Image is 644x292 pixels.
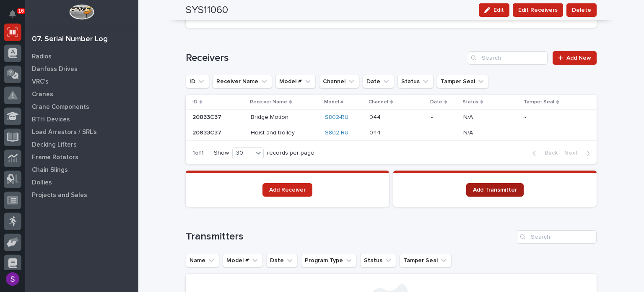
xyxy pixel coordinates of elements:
[553,51,597,65] a: Add New
[275,75,316,88] button: Model #
[517,230,597,244] input: Search
[25,189,138,201] a: Projects and Sales
[32,103,89,111] p: Crane Components
[462,97,478,107] p: Status
[561,149,597,157] button: Next
[513,3,563,17] button: Edit Receivers
[32,166,68,174] p: Chain Slings
[250,97,287,107] p: Receiver Name
[572,5,591,15] span: Delete
[32,53,52,61] p: Radios
[524,97,554,107] p: Tamper Seal
[32,141,77,149] p: Decking Lifters
[25,176,138,189] a: Dollies
[25,50,138,63] a: Radios
[430,97,442,107] p: Date
[32,192,87,199] p: Projects and Sales
[262,183,312,197] a: Add Receiver
[468,51,548,65] input: Search
[431,129,457,137] p: -
[25,151,138,163] a: Frame Rotators
[463,128,475,137] p: N/A
[213,75,272,88] button: Receiver Name
[186,52,465,64] h1: Receivers
[437,75,489,88] button: Tamper Seal
[18,8,24,14] p: 16
[25,163,138,176] a: Chain Slings
[369,112,382,121] p: 044
[473,187,517,193] span: Add Transmitter
[493,6,504,14] span: Edit
[266,254,298,267] button: Date
[251,112,290,121] p: Bridge Motion
[32,179,52,187] p: Dollies
[186,254,219,267] button: Name
[463,112,475,121] p: N/A
[319,75,359,88] button: Channel
[525,128,528,137] p: -
[69,4,94,20] img: Workspace Logo
[186,4,228,16] h2: SYS11060
[214,150,229,157] p: Show
[25,126,138,138] a: Load Arrestors / SRL's
[267,150,314,157] p: records per page
[466,183,524,197] a: Add Transmitter
[400,254,452,267] button: Tamper Seal
[431,114,457,121] p: -
[192,112,223,121] p: 20833C37
[301,254,357,267] button: Program Type
[186,231,514,243] h1: Transmitters
[566,3,597,17] button: Delete
[25,113,138,126] a: BTH Devices
[363,75,394,88] button: Date
[32,154,78,161] p: Frame Rotators
[223,254,263,267] button: Model #
[518,5,558,15] span: Edit Receivers
[251,128,296,137] p: Hoist and trolley
[25,88,138,100] a: Cranes
[186,110,597,125] tr: 20833C3720833C37 Bridge MotionBridge Motion S802-RU 044044 -N/AN/A --
[192,128,223,137] p: 20833C37
[186,125,597,141] tr: 20833C3720833C37 Hoist and trolleyHoist and trolley S802-RU 044044 -N/AN/A --
[192,97,197,107] p: ID
[566,55,591,61] span: Add New
[32,78,49,86] p: VRC's
[233,149,253,158] div: 30
[369,97,388,107] p: Channel
[4,5,21,23] button: Notifications
[25,63,138,75] a: Danfoss Drives
[397,75,434,88] button: Status
[25,138,138,151] a: Decking Lifters
[32,35,108,44] div: 07. Serial Number Log
[32,66,78,73] p: Danfoss Drives
[526,149,561,157] button: Back
[32,91,53,98] p: Cranes
[324,97,343,107] p: Model #
[540,149,558,157] span: Back
[32,116,70,124] p: BTH Devices
[269,187,306,193] span: Add Receiver
[32,129,97,136] p: Load Arrestors / SRL's
[325,129,348,137] a: S802-RU
[10,10,21,24] div: Notifications16
[360,254,396,267] button: Status
[325,114,348,121] a: S802-RU
[25,75,138,88] a: VRC's
[186,75,209,88] button: ID
[4,270,21,288] button: users-avatar
[525,112,528,121] p: -
[479,3,509,17] button: Edit
[564,149,583,157] span: Next
[186,143,210,163] p: 1 of 1
[369,128,382,137] p: 044
[25,100,138,113] a: Crane Components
